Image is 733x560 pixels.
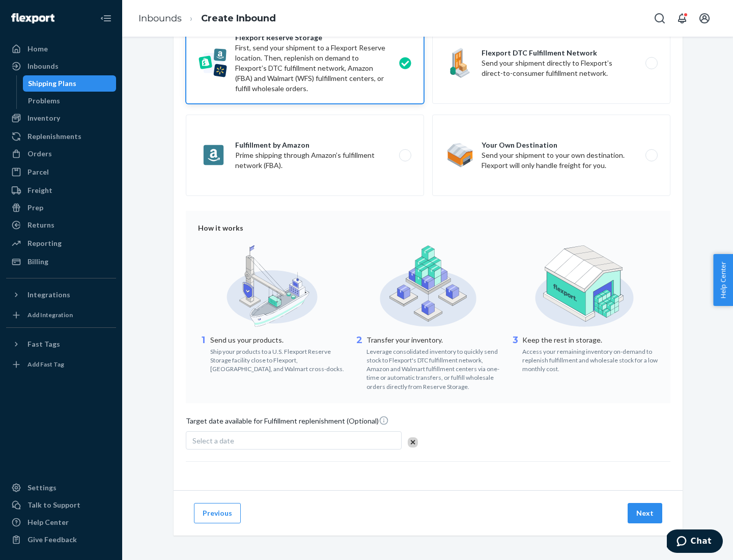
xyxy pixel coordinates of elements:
[27,185,52,195] div: Freight
[27,483,57,493] div: Settings
[6,287,116,303] button: Integrations
[667,529,723,555] iframe: Opens a widget where you can chat to one of our agents
[713,254,733,306] button: Help Center
[27,203,43,213] div: Prep
[210,345,346,373] div: Ship your products to a U.S. Flexport Reserve Storage facility close to Flexport, [GEOGRAPHIC_DAT...
[6,497,116,513] button: Talk to Support
[27,167,49,177] div: Parcel
[27,61,59,71] div: Inbounds
[354,334,364,391] div: 2
[27,360,64,369] div: Add Fast Tag
[138,13,182,24] a: Inbounds
[6,356,116,373] a: Add Fast Tag
[23,93,117,109] a: Problems
[27,113,60,123] div: Inventory
[23,75,117,92] a: Shipping Plans
[28,96,60,106] div: Problems
[6,164,116,180] a: Parcel
[650,8,670,29] button: Open Search Box
[27,257,48,267] div: Billing
[6,307,116,323] a: Add Integration
[27,339,60,349] div: Fast Tags
[6,514,116,530] a: Help Center
[198,334,208,373] div: 1
[6,217,116,233] a: Returns
[6,480,116,496] a: Settings
[27,131,81,142] div: Replenishments
[694,8,715,29] button: Open account menu
[27,311,73,319] div: Add Integration
[27,517,69,527] div: Help Center
[6,128,116,145] a: Replenishments
[6,110,116,126] a: Inventory
[6,182,116,199] a: Freight
[6,254,116,270] a: Billing
[672,8,692,29] button: Open notifications
[192,436,234,445] span: Select a date
[96,8,116,29] button: Close Navigation
[6,41,116,57] a: Home
[6,200,116,216] a: Prep
[27,238,62,248] div: Reporting
[11,13,54,23] img: Flexport logo
[28,78,76,89] div: Shipping Plans
[194,503,241,523] button: Previous
[628,503,662,523] button: Next
[27,535,77,545] div: Give Feedback
[6,531,116,548] button: Give Feedback
[6,58,116,74] a: Inbounds
[522,335,658,345] p: Keep the rest in storage.
[27,220,54,230] div: Returns
[6,146,116,162] a: Orders
[27,44,48,54] div: Home
[27,500,80,510] div: Talk to Support
[6,336,116,352] button: Fast Tags
[198,223,658,233] div: How it works
[510,334,520,373] div: 3
[522,345,658,373] div: Access your remaining inventory on-demand to replenish fulfillment and wholesale stock for a low ...
[130,4,284,34] ol: breadcrumbs
[366,345,502,391] div: Leverage consolidated inventory to quickly send stock to Flexport's DTC fulfillment network, Amaz...
[6,235,116,251] a: Reporting
[27,149,52,159] div: Orders
[210,335,346,345] p: Send us your products.
[366,335,502,345] p: Transfer your inventory.
[186,415,389,430] span: Target date available for Fulfillment replenishment (Optional)
[201,13,276,24] a: Create Inbound
[27,290,70,300] div: Integrations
